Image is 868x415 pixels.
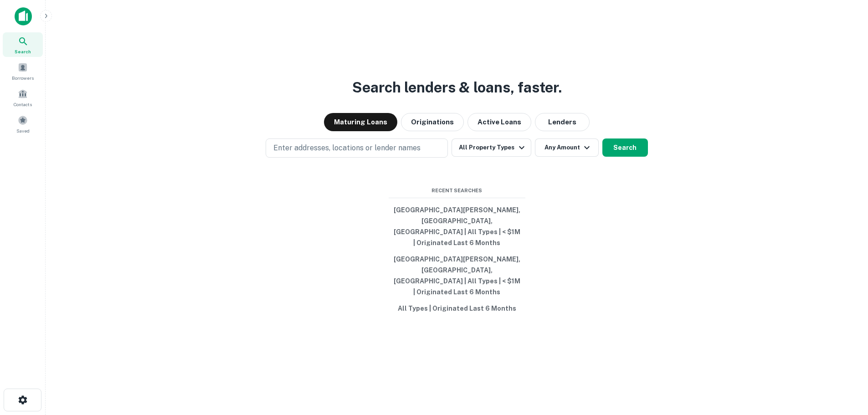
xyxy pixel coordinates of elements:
[401,113,464,131] button: Originations
[15,7,32,26] img: capitalize-icon.png
[535,138,599,157] button: Any Amount
[352,77,562,98] h3: Search lenders & loans, faster.
[452,138,531,157] button: All Property Types
[535,113,590,131] button: Lenders
[12,74,34,82] span: Borrowers
[14,101,32,108] span: Contacts
[602,138,648,157] button: Search
[3,112,43,136] a: Saved
[15,48,31,55] span: Search
[273,143,421,154] p: Enter addresses, locations or lender names
[822,342,868,386] iframe: Chat Widget
[324,113,397,131] button: Maturing Loans
[389,187,525,195] span: Recent Searches
[3,59,43,83] a: Borrowers
[16,127,30,134] span: Saved
[389,202,525,251] button: [GEOGRAPHIC_DATA][PERSON_NAME], [GEOGRAPHIC_DATA], [GEOGRAPHIC_DATA] | All Types | < $1M | Origin...
[389,300,525,317] button: All Types | Originated Last 6 Months
[266,138,448,158] button: Enter addresses, locations or lender names
[389,251,525,300] button: [GEOGRAPHIC_DATA][PERSON_NAME], [GEOGRAPHIC_DATA], [GEOGRAPHIC_DATA] | All Types | < $1M | Origin...
[3,32,43,57] a: Search
[467,113,531,131] button: Active Loans
[3,85,43,110] a: Contacts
